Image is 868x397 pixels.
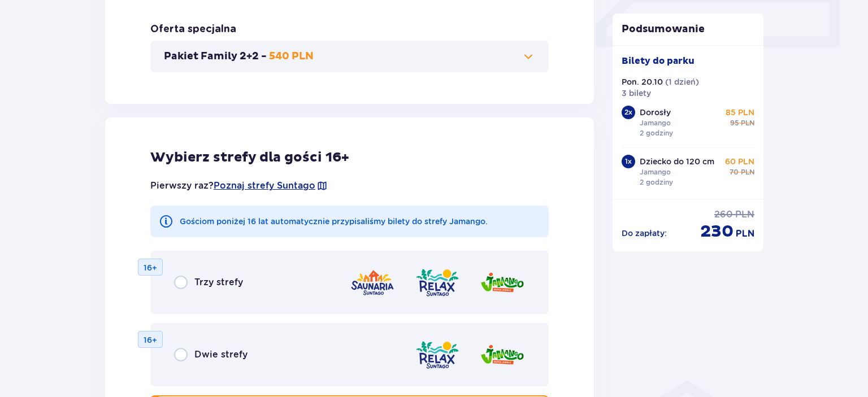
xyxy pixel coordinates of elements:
[622,228,667,239] p: Do zapłaty :
[726,107,754,118] p: 85 PLN
[665,76,699,88] p: ( 1 dzień )
[144,262,157,273] p: 16+
[640,167,671,177] p: Jamango
[741,118,754,128] span: PLN
[741,167,754,177] span: PLN
[144,334,157,346] p: 16+
[350,267,395,299] img: Saunaria
[735,208,754,221] span: PLN
[730,167,739,177] span: 70
[150,180,328,192] p: Pierwszy raz?
[640,156,714,167] p: Dziecko do 120 cm
[736,228,754,240] span: PLN
[150,149,549,166] h2: Wybierz strefy dla gości 16+
[613,23,764,36] p: Podsumowanie
[180,216,488,227] p: Gościom poniżej 16 lat automatycznie przypisaliśmy bilety do strefy Jamango.
[622,76,663,88] p: Pon. 20.10
[622,55,695,67] p: Bilety do parku
[622,106,635,119] div: 2 x
[480,339,525,371] img: Jamango
[700,221,734,242] span: 230
[730,118,739,128] span: 95
[164,50,535,63] button: Pakiet Family 2+2 -540 PLN
[415,339,460,371] img: Relax
[640,177,673,187] p: 2 godziny
[714,208,733,221] span: 260
[640,128,673,138] p: 2 godziny
[640,118,671,128] p: Jamango
[480,267,525,299] img: Jamango
[622,88,651,99] p: 3 bilety
[415,267,460,299] img: Relax
[725,156,754,167] p: 60 PLN
[164,50,267,63] p: Pakiet Family 2+2 -
[194,276,243,289] span: Trzy strefy
[194,348,248,361] span: Dwie strefy
[150,23,236,36] h3: Oferta specjalna
[640,107,671,118] p: Dorosły
[214,180,315,192] a: Poznaj strefy Suntago
[269,50,314,63] p: 540 PLN
[622,155,635,168] div: 1 x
